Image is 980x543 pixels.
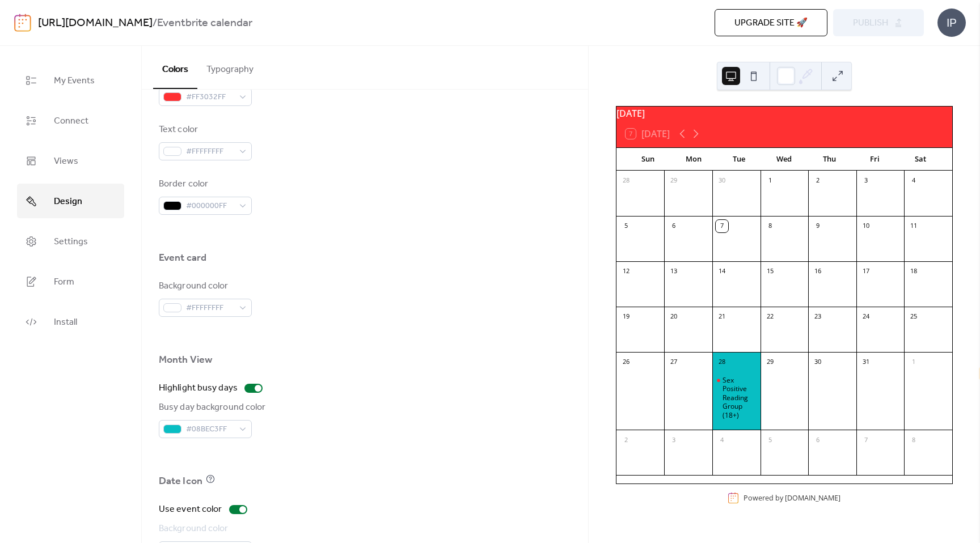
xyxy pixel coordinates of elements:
[17,143,124,178] a: Views
[734,16,808,30] span: Upgrade site 🚀
[860,434,872,446] div: 7
[716,175,728,187] div: 30
[620,265,632,278] div: 12
[812,175,824,187] div: 2
[159,251,206,265] div: Event card
[186,200,234,213] span: #000000FF
[762,148,807,171] div: Wed
[54,233,88,251] span: Settings
[860,265,872,278] div: 17
[716,220,728,232] div: 7
[907,175,920,187] div: 4
[17,224,124,258] a: Settings
[17,63,124,97] a: My Events
[17,304,124,339] a: Install
[159,474,202,488] div: Date Icon
[898,148,943,171] div: Sat
[668,265,680,278] div: 13
[860,311,872,323] div: 24
[764,434,776,446] div: 5
[17,184,124,218] a: Design
[54,112,88,130] span: Connect
[159,503,222,516] div: Use event color
[159,401,266,414] div: Busy day background color
[715,9,827,36] button: Upgrade site 🚀
[54,273,74,291] span: Form
[764,220,776,232] div: 8
[159,353,212,367] div: Month View
[907,356,920,368] div: 1
[14,14,31,32] img: logo
[668,434,680,446] div: 3
[626,148,671,171] div: Sun
[616,107,952,120] div: [DATE]
[907,265,920,278] div: 18
[744,493,840,503] div: Powered by
[807,148,852,171] div: Thu
[785,493,840,503] a: [DOMAIN_NAME]
[620,434,632,446] div: 2
[712,376,761,420] div: Sex Positive Reading Group (18+)
[907,220,920,232] div: 11
[186,91,234,104] span: #FF3032FF
[620,311,632,323] div: 19
[159,123,250,137] div: Text color
[764,265,776,278] div: 15
[716,356,728,368] div: 28
[764,175,776,187] div: 1
[157,12,252,34] b: Eventbrite calendar
[716,265,728,278] div: 14
[186,302,234,315] span: #FFFFFFFF
[812,220,824,232] div: 9
[17,103,124,138] a: Connect
[159,177,250,191] div: Border color
[812,434,824,446] div: 6
[54,313,77,331] span: Install
[54,193,82,210] span: Design
[764,311,776,323] div: 22
[860,220,872,232] div: 10
[153,46,197,89] button: Colors
[907,311,920,323] div: 25
[620,356,632,368] div: 26
[54,152,78,170] span: Views
[620,175,632,187] div: 28
[907,434,920,446] div: 8
[937,9,966,37] div: IP
[668,220,680,232] div: 6
[54,72,95,90] span: My Events
[620,220,632,232] div: 5
[671,148,716,171] div: Mon
[159,522,250,536] div: Background color
[668,356,680,368] div: 27
[668,175,680,187] div: 29
[153,12,157,34] b: /
[852,148,898,171] div: Fri
[716,434,728,446] div: 4
[860,356,872,368] div: 31
[723,376,756,420] div: Sex Positive Reading Group (18+)
[812,311,824,323] div: 23
[812,265,824,278] div: 16
[668,311,680,323] div: 20
[159,279,250,293] div: Background color
[197,46,263,88] button: Typography
[764,356,776,368] div: 29
[716,148,762,171] div: Tue
[716,311,728,323] div: 21
[38,12,153,34] a: [URL][DOMAIN_NAME]
[159,381,238,395] div: Highlight busy days
[186,145,234,159] span: #FFFFFFFF
[812,356,824,368] div: 30
[17,264,124,299] a: Form
[860,175,872,187] div: 3
[186,423,234,436] span: #08BEC3FF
